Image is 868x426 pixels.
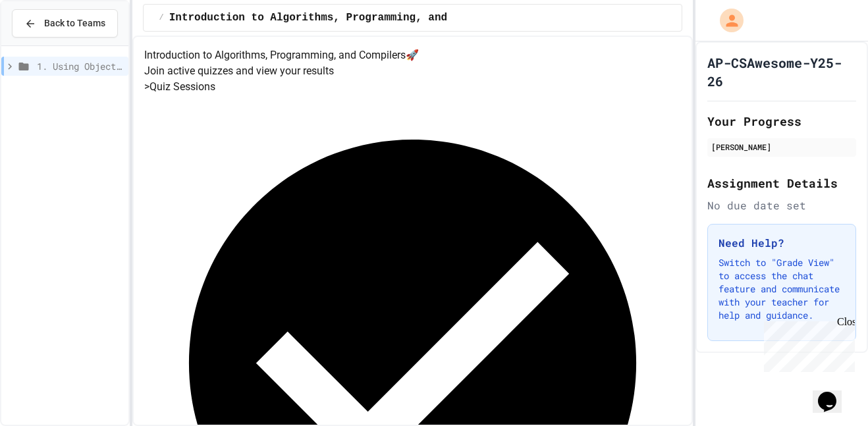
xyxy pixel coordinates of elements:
[159,13,164,23] span: /
[144,47,682,63] h4: Introduction to Algorithms, Programming, and Compilers 🚀
[144,63,682,79] p: Join active quizzes and view your results
[759,316,855,372] iframe: chat widget
[707,174,856,192] h2: Assignment Details
[169,10,510,26] span: Introduction to Algorithms, Programming, and Compilers
[12,9,118,38] button: Back to Teams
[707,53,856,90] h1: AP-CSAwesome-Y25-26
[813,373,855,413] iframe: chat widget
[707,112,856,130] h2: Your Progress
[719,235,845,251] h3: Need Help?
[707,198,856,213] div: No due date set
[5,5,91,84] div: Chat with us now!Close
[706,5,747,36] div: My Account
[37,59,123,73] span: 1. Using Objects and Methods
[144,79,682,95] h5: > Quiz Sessions
[44,16,105,30] span: Back to Teams
[711,141,852,153] div: [PERSON_NAME]
[719,256,845,322] p: Switch to "Grade View" to access the chat feature and communicate with your teacher for help and ...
